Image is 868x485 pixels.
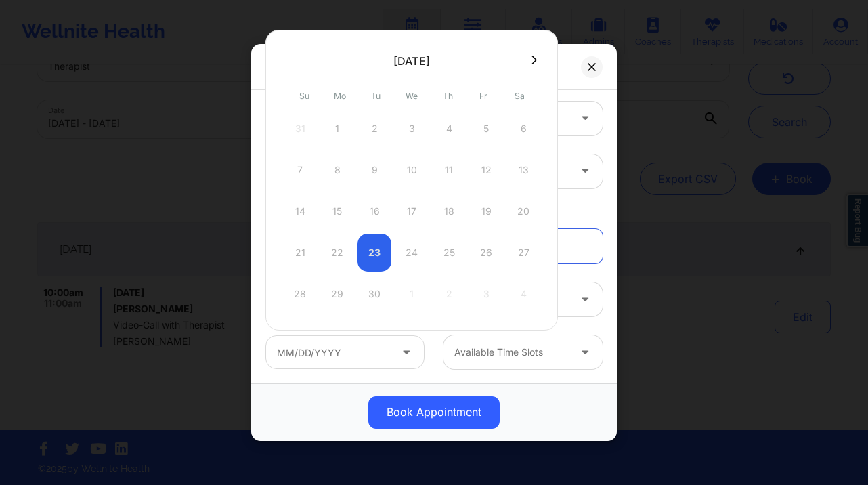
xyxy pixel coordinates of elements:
abbr: Friday [479,91,487,101]
div: Appointment information: [256,207,612,220]
abbr: Wednesday [406,91,418,101]
abbr: Thursday [443,91,453,101]
abbr: Monday [334,91,346,101]
abbr: Sunday [299,91,309,101]
abbr: Saturday [515,91,525,101]
div: [DATE] [393,54,430,68]
button: Book Appointment [368,396,500,429]
abbr: Tuesday [371,91,381,101]
input: MM/DD/YYYY [265,335,425,369]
